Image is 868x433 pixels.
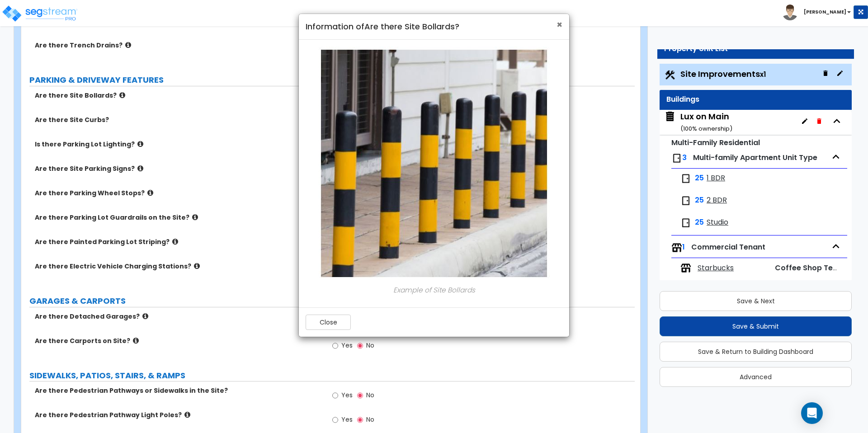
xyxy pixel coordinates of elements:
div: Open Intercom Messenger [801,402,823,424]
span: × [557,18,562,31]
h4: Information of Are there Site Bollards? [306,21,562,33]
button: Close [557,20,562,29]
i: Example of Site Bollards [393,285,475,295]
button: Close [306,315,351,330]
img: 14.JPG [319,47,550,280]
